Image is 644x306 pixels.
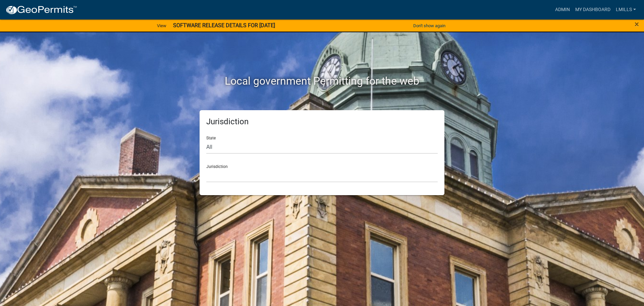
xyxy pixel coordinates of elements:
span: × [635,19,639,29]
a: My Dashboard [573,3,613,16]
h2: Local government Permitting for the web [136,75,508,87]
h5: Jurisdiction [206,117,438,127]
a: View [154,20,169,31]
strong: SOFTWARE RELEASE DETAILS FOR [DATE] [173,22,275,29]
button: Close [635,20,639,28]
a: Admin [552,3,573,16]
button: Don't show again [411,20,448,31]
a: lmills [613,3,639,16]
